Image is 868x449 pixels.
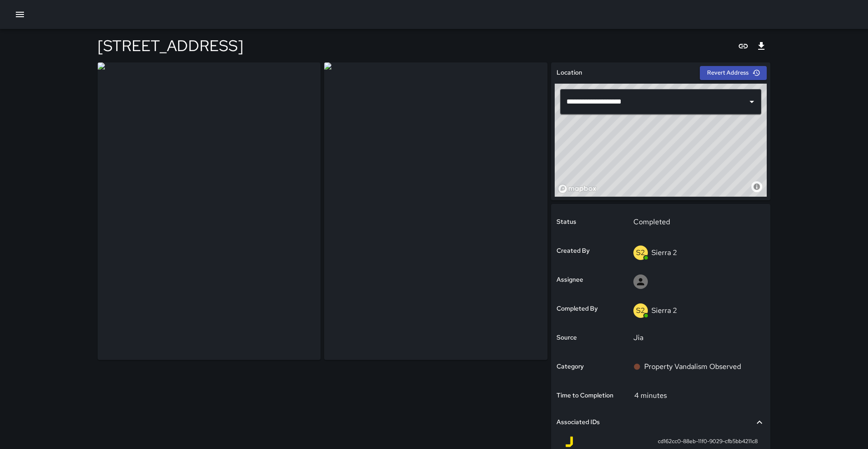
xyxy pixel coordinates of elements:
h6: Source [557,333,577,343]
img: request_images%2F5c54dc10-88ec-11f0-9029-cfb5bb4211c8 [98,62,321,360]
p: Property Vandalism Observed [644,361,741,372]
p: Jia [633,332,759,343]
h6: Location [557,68,582,78]
p: Completed [633,217,759,227]
p: 4 minutes [634,391,667,400]
img: request_images%2F5d896470-88ec-11f0-9029-cfb5bb4211c8 [324,62,547,360]
h6: Associated IDs [557,417,600,427]
p: Sierra 2 [651,306,677,315]
h6: Completed By [557,304,598,314]
h6: Status [557,217,576,227]
p: Sierra 2 [651,248,677,257]
h6: Category [557,362,584,372]
h6: Time to Completion [557,391,613,401]
div: Associated IDs [557,412,765,433]
button: Revert Address [700,66,767,80]
h6: Assignee [557,275,583,285]
p: S2 [636,305,645,316]
span: cd162cc0-88eb-11f0-9029-cfb5bb4211c8 [658,437,758,446]
button: Copy link [734,37,752,55]
h4: [STREET_ADDRESS] [98,36,243,55]
button: Export [752,37,770,55]
p: S2 [636,247,645,258]
button: Open [745,95,758,108]
h6: Created By [557,246,590,256]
